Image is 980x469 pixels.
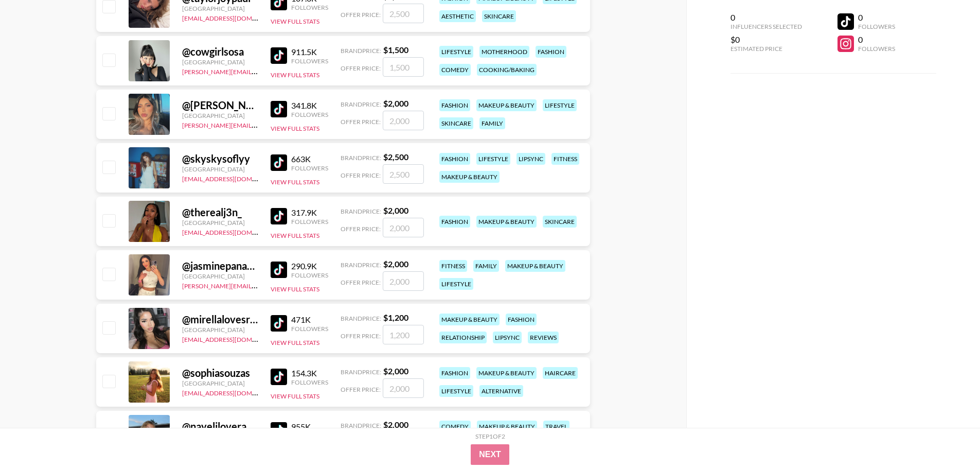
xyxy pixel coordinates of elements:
span: Brand Price: [341,100,381,108]
div: Followers [858,45,895,53]
span: Brand Price: [341,47,381,55]
span: Brand Price: [341,422,381,429]
div: lipsync [493,332,522,343]
div: Step 1 of 2 [475,432,505,440]
div: cooking/baking [477,64,537,76]
div: lifestyle [543,99,577,111]
strong: $ 2,000 [383,205,408,215]
span: Offer Price: [341,64,381,72]
div: 0 [858,34,895,45]
div: 317.9K [291,207,328,218]
div: makeup & beauty [439,171,500,183]
div: Followers [291,164,328,172]
div: motherhood [479,46,529,58]
a: [EMAIL_ADDRESS][DOMAIN_NAME] [182,12,286,22]
div: @ cowgirlsosa [182,45,258,58]
div: $0 [730,34,802,45]
div: fashion [506,314,537,325]
div: reviews [528,332,559,343]
div: makeup & beauty [477,421,537,432]
a: [EMAIL_ADDRESS][DOMAIN_NAME] [182,227,286,236]
div: @ mirellalovesredbull [182,313,258,326]
a: [EMAIL_ADDRESS][DOMAIN_NAME] [182,334,286,343]
button: View Full Stats [271,285,319,293]
strong: $ 2,500 [383,152,408,162]
div: [GEOGRAPHIC_DATA] [182,326,258,334]
img: TikTok [271,101,287,117]
a: [PERSON_NAME][EMAIL_ADDRESS][DOMAIN_NAME] [182,66,334,76]
div: lifestyle [439,278,473,290]
div: [GEOGRAPHIC_DATA] [182,5,258,12]
img: TikTok [271,369,287,385]
div: lifestyle [476,153,510,165]
div: @ skyskysoflyy [182,152,258,165]
div: makeup & beauty [439,314,500,325]
button: View Full Stats [271,392,319,400]
div: lifestyle [439,385,473,397]
span: Brand Price: [341,261,381,269]
img: TikTok [271,315,287,332]
div: @ therealj3n_ [182,206,258,219]
div: Estimated Price [730,45,802,53]
input: 2,000 [383,378,424,398]
span: Offer Price: [341,171,381,179]
div: fashion [439,216,470,228]
input: 2,500 [383,164,424,184]
button: View Full Stats [271,71,319,79]
input: 2,000 [383,218,424,237]
span: Offer Price: [341,386,381,393]
input: 1,200 [383,325,424,344]
div: 471K [291,315,328,325]
span: Offer Price: [341,225,381,233]
div: @ nayelilovera_ [182,420,258,433]
div: skincare [482,10,516,22]
img: TikTok [271,262,287,278]
strong: $ 2,000 [383,420,408,429]
span: Brand Price: [341,368,381,376]
input: 1,500 [383,57,424,77]
div: [GEOGRAPHIC_DATA] [182,379,258,387]
input: 2,000 [383,111,424,130]
div: 0 [858,12,895,23]
span: Brand Price: [341,315,381,322]
a: [PERSON_NAME][EMAIL_ADDRESS][DOMAIN_NAME] [182,280,334,290]
div: 290.9K [291,261,328,271]
button: View Full Stats [271,178,319,186]
div: [GEOGRAPHIC_DATA] [182,219,258,227]
button: View Full Stats [271,18,319,25]
button: Next [471,444,509,465]
strong: $ 2,000 [383,259,408,269]
div: 0 [730,12,802,23]
div: @ sophiasouzas [182,367,258,379]
div: Followers [291,57,328,65]
span: Offer Price: [341,11,381,19]
div: [GEOGRAPHIC_DATA] [182,58,258,66]
strong: $ 1,200 [383,312,408,322]
span: Offer Price: [341,332,381,340]
button: View Full Stats [271,232,319,239]
img: TikTok [271,422,287,439]
div: Influencers Selected [730,23,802,30]
div: skincare [439,117,473,129]
a: [EMAIL_ADDRESS][DOMAIN_NAME] [182,173,286,183]
img: TikTok [271,154,287,171]
div: fashion [439,367,470,379]
div: 911.5K [291,47,328,57]
div: fashion [439,153,470,165]
div: 663K [291,154,328,164]
span: Brand Price: [341,154,381,162]
img: TikTok [271,208,287,224]
div: 341.8K [291,100,328,111]
span: Offer Price: [341,118,381,126]
div: skincare [543,216,577,228]
div: @ jasminepanama22 [182,259,258,272]
div: lifestyle [439,46,473,58]
div: [GEOGRAPHIC_DATA] [182,112,258,119]
div: @ [PERSON_NAME] [182,99,258,112]
img: TikTok [271,47,287,64]
div: fashion [439,99,470,111]
div: fitness [551,153,579,165]
strong: $ 2,000 [383,98,408,108]
input: 2,500 [383,4,424,23]
div: makeup & beauty [476,216,537,228]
